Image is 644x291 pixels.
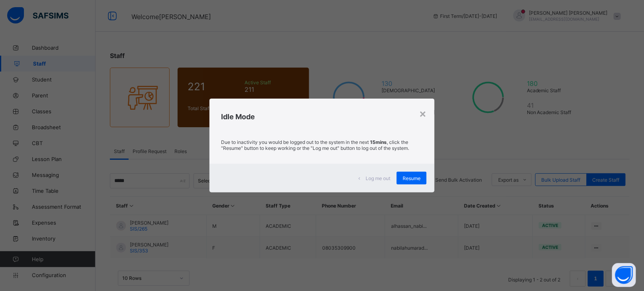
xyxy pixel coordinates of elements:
div: × [419,107,427,120]
strong: 15mins [370,139,387,145]
span: Resume [403,175,421,181]
button: Open asap [612,263,636,287]
p: Due to inactivity you would be logged out to the system in the next , click the "Resume" button t... [221,139,423,151]
span: Log me out [366,175,390,181]
h2: Idle Mode [221,113,423,121]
